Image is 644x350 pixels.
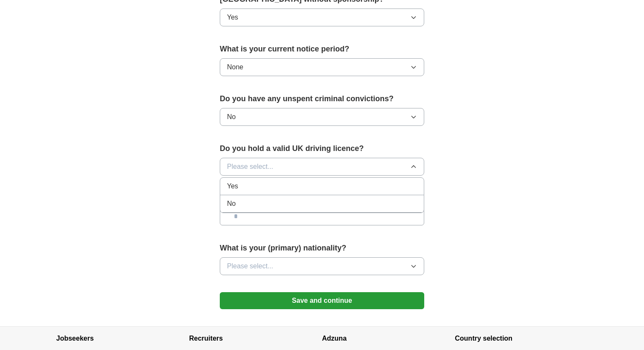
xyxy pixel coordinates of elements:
[220,108,424,126] button: No
[227,162,273,172] span: Please select...
[220,158,424,176] button: Please select...
[227,62,243,72] span: None
[220,292,424,309] button: Save and continue
[220,43,424,55] label: What is your current notice period?
[227,261,273,271] span: Please select...
[227,199,236,209] span: No
[227,112,236,122] span: No
[220,143,424,154] label: Do you hold a valid UK driving licence?
[220,93,424,105] label: Do you have any unspent criminal convictions?
[220,257,424,275] button: Please select...
[227,12,238,23] span: Yes
[220,9,424,26] button: Yes
[220,242,424,254] label: What is your (primary) nationality?
[220,58,424,76] button: None
[227,181,238,191] span: Yes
